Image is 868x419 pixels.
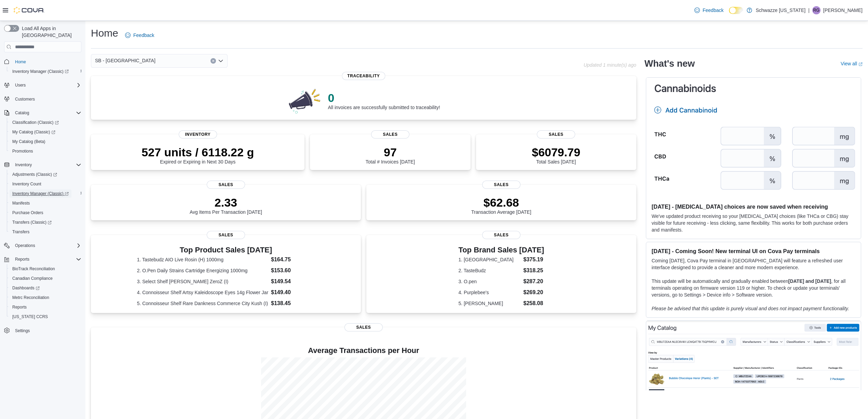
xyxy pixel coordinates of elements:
dt: 2. TasteBudz [458,267,520,274]
p: 2.33 [190,196,262,209]
button: Operations [12,241,38,250]
span: Inventory Manager (Classic) [10,189,81,198]
a: Transfers (Classic) [7,218,84,227]
span: Washington CCRS [10,313,81,321]
nav: Complex example [4,54,81,353]
img: Cova [14,7,44,14]
span: Catalog [15,110,29,116]
span: SB - [GEOGRAPHIC_DATA] [95,56,155,65]
span: Adjustments (Classic) [12,172,57,177]
a: My Catalog (Classic) [10,128,58,136]
span: Customers [15,96,35,102]
a: Manifests [10,199,32,207]
span: RG [813,6,819,14]
a: Feedback [692,3,726,17]
a: Transfers (Classic) [10,218,54,226]
dt: 5. [PERSON_NAME] [458,300,520,307]
h3: [DATE] - [MEDICAL_DATA] choices are now saved when receiving [652,203,855,210]
span: Reports [12,304,27,310]
a: Promotions [10,147,36,155]
a: Inventory Manager (Classic) [10,189,71,198]
span: Transfers [10,228,81,236]
button: Settings [1,326,84,336]
span: Feedback [133,32,154,39]
span: Inventory Manager (Classic) [12,191,69,196]
span: Sales [482,181,520,189]
dd: $138.45 [271,299,315,307]
button: Reports [7,302,84,312]
input: Dark Mode [729,7,743,14]
p: Coming [DATE], Cova Pay terminal in [GEOGRAPHIC_DATA] will feature a refreshed user interface des... [652,257,855,271]
h3: Top Product Sales [DATE] [137,246,315,254]
span: Dashboards [12,285,40,291]
span: Canadian Compliance [12,276,53,281]
a: Home [12,58,29,66]
span: Inventory Manager (Classic) [12,69,69,74]
span: Home [12,57,81,66]
button: Metrc Reconciliation [7,293,84,302]
em: Please be advised that this update is purely visual and does not impact payment functionality. [652,306,849,311]
button: Transfers [7,227,84,237]
p: We've updated product receiving so your [MEDICAL_DATA] choices (like THCa or CBG) stay visible fo... [652,213,855,233]
span: [US_STATE] CCRS [12,314,48,319]
span: Classification (Classic) [12,120,59,125]
span: Sales [537,130,575,139]
span: Purchase Orders [12,210,43,215]
p: 527 units / 6118.22 g [141,145,254,159]
p: $62.68 [471,196,531,209]
svg: External link [858,62,863,66]
span: My Catalog (Classic) [10,128,81,136]
span: Transfers [12,229,29,235]
img: 0 [287,87,323,114]
a: Inventory Manager (Classic) [7,67,84,76]
span: Inventory Count [10,180,81,188]
a: Feedback [122,28,157,42]
a: Adjustments (Classic) [7,170,84,179]
span: Inventory Manager (Classic) [10,67,81,76]
span: Feedback [703,7,723,14]
span: Purchase Orders [10,209,81,217]
button: Customers [1,94,84,104]
span: Settings [15,328,30,333]
span: Metrc Reconciliation [12,295,49,300]
h4: Average Transactions per Hour [96,346,631,355]
span: My Catalog (Beta) [12,139,45,144]
span: Catalog [12,109,81,117]
dd: $269.20 [523,288,544,297]
span: Reports [10,303,81,311]
span: Promotions [12,148,33,154]
span: Customers [12,95,81,103]
a: Metrc Reconciliation [10,293,52,302]
button: Open list of options [218,58,223,64]
p: | [808,6,810,14]
span: My Catalog (Classic) [12,129,55,135]
button: Reports [12,255,32,263]
a: Settings [12,327,32,335]
button: Purchase Orders [7,208,84,218]
dd: $318.25 [523,266,544,275]
button: Users [12,81,28,89]
div: All invoices are successfully submitted to traceability! [328,91,440,110]
dt: 4. Purplebee's [458,289,520,296]
a: BioTrack Reconciliation [10,265,58,273]
a: Classification (Classic) [7,118,84,127]
span: Users [15,82,26,88]
span: Sales [371,130,409,139]
span: BioTrack Reconciliation [10,265,81,273]
button: Promotions [7,146,84,156]
div: Total Sales [DATE] [532,145,580,165]
span: Load All Apps in [GEOGRAPHIC_DATA] [19,25,81,39]
p: $6079.79 [532,145,580,159]
dd: $153.60 [271,266,315,275]
dt: 3. Select Shelf [PERSON_NAME] ZeroZ (I) [137,278,268,285]
button: Clear input [211,58,216,64]
a: Dashboards [7,283,84,293]
dt: 2. O.Pen Daily Strains Cartridge Energizing 1000mg [137,267,268,274]
button: Catalog [12,109,32,117]
button: Inventory [1,160,84,170]
dd: $258.08 [523,299,544,307]
span: Classification (Classic) [10,118,81,127]
a: Dashboards [10,284,42,292]
span: Operations [15,243,35,248]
